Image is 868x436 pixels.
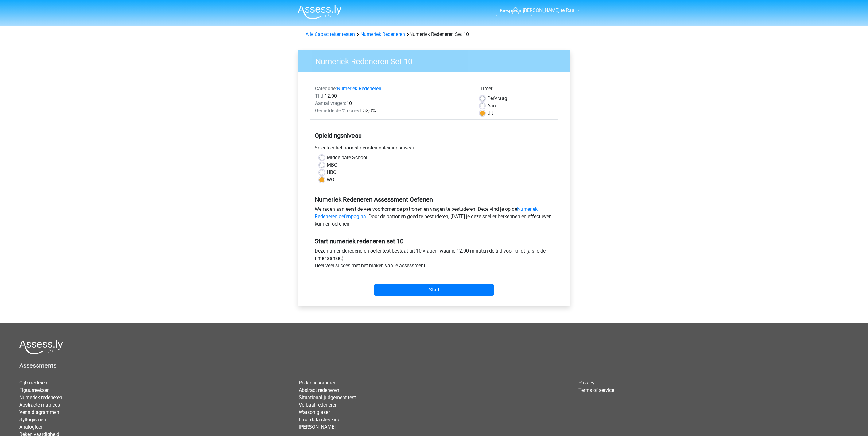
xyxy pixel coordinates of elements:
[315,129,554,142] h5: Opleidingsniveau
[327,161,337,169] label: MBO
[299,387,339,393] a: Abstract redeneren
[315,196,554,203] h5: Numeriek Redeneren Assessment Oefenen
[510,7,575,14] a: [PERSON_NAME] te Raa
[315,100,346,106] span: Aantal vragen:
[299,402,338,408] a: Verbaal redeneren
[299,395,356,400] a: Situational judgement test
[374,284,494,296] input: Start
[299,417,341,422] a: Error data checking
[19,362,849,369] h5: Assessments
[315,206,538,219] a: Numeriek Redeneren oefenpagina
[578,387,614,393] a: Terms of service
[487,95,507,102] label: Vraag
[306,31,355,37] a: Alle Capaciteitentesten
[310,100,475,107] div: 10
[315,93,325,99] span: Tijd:
[327,176,334,183] label: WO
[480,85,553,95] div: Timer
[19,409,59,415] a: Venn diagrammen
[500,8,509,14] span: Kies
[298,5,341,19] img: Assessly
[327,154,367,161] label: Middelbare School
[19,387,50,393] a: Figuurreeksen
[496,6,532,15] a: Kiespremium
[299,380,337,386] a: Redactiesommen
[310,144,558,154] div: Selecteer het hoogst genoten opleidingsniveau.
[578,380,594,386] a: Privacy
[19,402,60,408] a: Abstracte matrices
[310,247,558,272] div: Deze numeriek redeneren oefentest bestaat uit 10 vragen, waar je 12:00 minuten de tijd voor krijg...
[327,169,337,176] label: HBO
[315,237,554,245] h5: Start numeriek redeneren set 10
[310,206,558,230] div: We raden aan eerst de veelvoorkomende patronen en vragen te bestuderen. Deze vind je op de . Door...
[19,340,63,354] img: Assessly logo
[310,92,475,100] div: 12:00
[509,8,528,14] span: premium
[523,7,574,13] span: [PERSON_NAME] te Raa
[19,417,46,422] a: Syllogismen
[19,424,44,430] a: Analogieen
[310,107,475,114] div: 52,0%
[19,395,62,400] a: Numeriek redeneren
[299,424,336,430] a: [PERSON_NAME]
[315,108,363,114] span: Gemiddelde % correct:
[487,102,496,110] label: Aan
[299,409,330,415] a: Watson glaser
[308,54,566,66] h3: Numeriek Redeneren Set 10
[303,31,565,38] div: Numeriek Redeneren Set 10
[360,31,405,37] a: Numeriek Redeneren
[19,380,47,386] a: Cijferreeksen
[487,95,494,101] span: Per
[315,86,337,91] span: Categorie:
[337,86,381,91] a: Numeriek Redeneren
[487,110,493,117] label: Uit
